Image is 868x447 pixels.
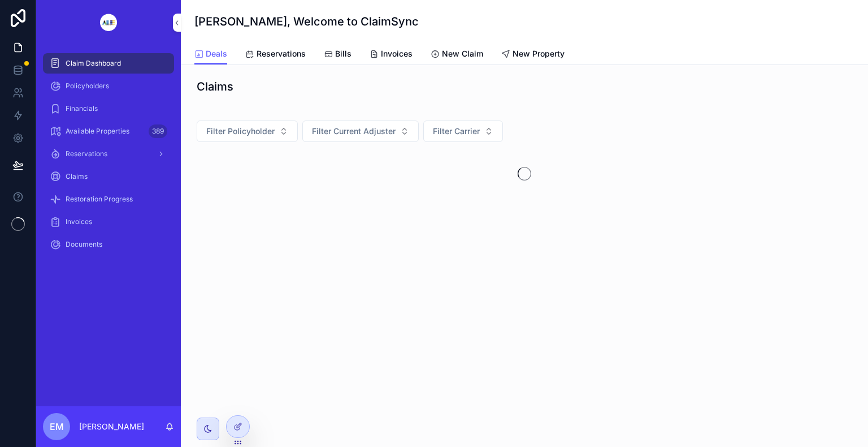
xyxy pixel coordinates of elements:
[370,44,413,66] a: Invoices
[79,421,144,432] p: [PERSON_NAME]
[324,44,351,66] a: Bills
[194,44,227,65] a: Deals
[43,166,174,187] a: Claims
[335,48,351,59] span: Bills
[66,59,121,68] span: Claim Dashboard
[501,44,565,66] a: New Property
[43,234,174,255] a: Documents
[423,121,503,142] button: Select Button
[66,217,92,226] span: Invoices
[36,45,181,269] div: scrollable content
[43,189,174,209] a: Restoration Progress
[66,149,107,158] span: Reservations
[197,79,233,94] h1: Claims
[66,127,129,136] span: Available Properties
[206,126,275,137] span: Filter Policyholder
[197,121,298,142] button: Select Button
[257,48,306,59] span: Reservations
[302,121,419,142] button: Select Button
[43,53,174,74] a: Claim Dashboard
[43,121,174,141] a: Available Properties389
[66,195,133,204] span: Restoration Progress
[149,124,167,138] div: 389
[381,48,413,59] span: Invoices
[431,44,483,66] a: New Claim
[66,240,102,249] span: Documents
[442,48,483,59] span: New Claim
[43,76,174,96] a: Policyholders
[91,14,126,32] img: App logo
[245,44,306,66] a: Reservations
[194,14,419,29] h1: [PERSON_NAME], Welcome to ClaimSync
[43,212,174,232] a: Invoices
[43,98,174,119] a: Financials
[66,172,88,181] span: Claims
[513,48,565,59] span: New Property
[43,144,174,164] a: Reservations
[66,81,109,91] span: Policyholders
[312,126,396,137] span: Filter Current Adjuster
[433,126,480,137] span: Filter Carrier
[206,48,227,59] span: Deals
[50,420,64,433] span: EM
[66,104,98,113] span: Financials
